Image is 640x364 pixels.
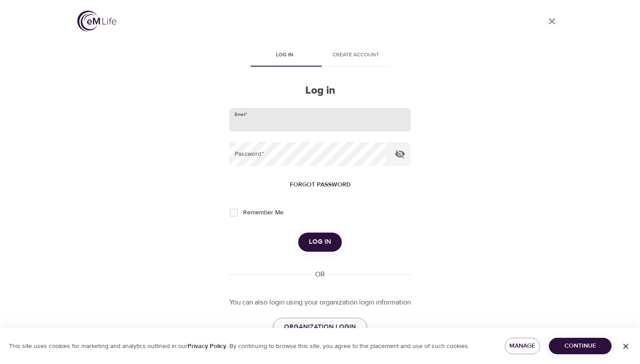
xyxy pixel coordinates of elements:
[286,177,354,193] button: Forgot password
[188,342,226,350] a: Privacy Policy
[298,233,342,251] button: Log in
[325,51,386,60] span: Create account
[512,340,533,352] span: Manage
[312,269,328,280] div: OR
[254,51,315,60] span: Log in
[229,45,411,67] div: disabled tabs example
[541,11,563,32] a: close
[549,338,612,354] button: Continue
[284,321,356,333] span: ORGANIZATION LOGIN
[309,236,331,248] span: Log in
[290,179,351,190] span: Forgot password
[243,208,284,218] span: Remember Me
[229,297,411,308] p: You can also login using your organization login information
[229,84,411,97] h2: Log in
[273,318,367,336] a: ORGANIZATION LOGIN
[505,338,540,354] button: Manage
[77,11,116,32] img: logo
[556,340,604,352] span: Continue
